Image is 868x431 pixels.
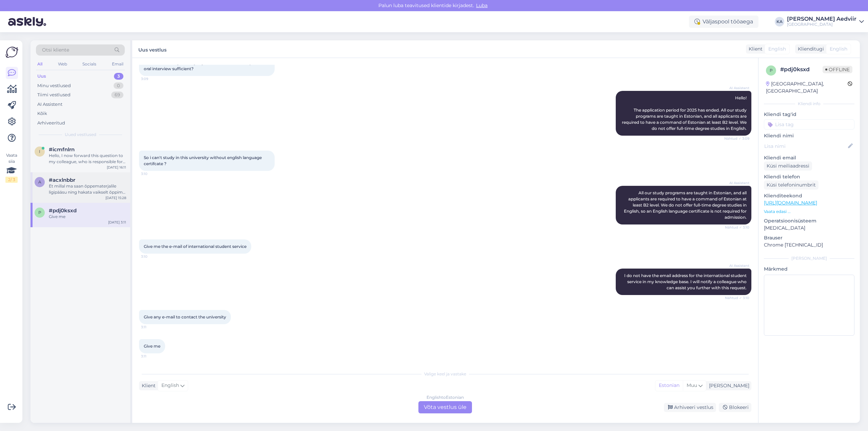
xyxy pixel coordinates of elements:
[42,46,69,54] span: Otsi kliente
[724,225,749,230] span: Nähtud ✓ 3:10
[764,161,812,171] div: Küsi meiliaadressi
[764,119,854,130] input: Lisa tag
[38,179,41,184] span: a
[768,45,786,53] span: English
[49,146,75,153] span: #icmfnlrn
[764,200,817,206] a: [URL][DOMAIN_NAME]
[687,382,697,388] span: Muu
[37,101,62,108] div: AI Assistent
[49,177,75,183] span: #acxlnbbr
[764,173,854,180] p: Kliendi telefon
[719,403,751,412] div: Blokeeri
[49,183,126,195] div: Et millal ma saan õppematerjalile ligipääsu ning hakata vaikselt õppima siis
[141,254,166,259] span: 3:10
[830,45,847,53] span: English
[144,155,263,166] span: So i can't study in this university without english language certifcate ?
[787,16,864,27] a: [PERSON_NAME] Aedviir[GEOGRAPHIC_DATA]
[764,192,854,199] p: Klienditeekond
[141,76,166,81] span: 3:09
[49,214,126,220] div: Give me
[780,65,823,74] div: # pdj0ksxd
[65,132,96,138] span: Uued vestlused
[724,85,749,91] span: AI Assistent
[5,152,18,183] div: Vaata siia
[724,263,749,268] span: AI Assistent
[664,403,716,412] div: Arhiveeri vestlus
[775,17,784,26] div: KA
[5,46,18,59] img: Askly Logo
[655,380,683,391] div: Estonian
[427,394,464,400] div: English to Estonian
[39,149,40,154] span: i
[787,16,856,22] div: [PERSON_NAME] Aedviir
[161,382,179,389] span: English
[107,165,126,170] div: [DATE] 16:11
[144,314,226,319] span: Give any e-mail to contact the university
[689,16,758,28] div: Väljaspool tööaega
[764,224,854,232] p: [MEDICAL_DATA]
[114,73,123,80] div: 3
[141,171,166,176] span: 3:10
[139,371,751,377] div: Valige keel ja vastake
[764,111,854,118] p: Kliendi tag'id
[624,273,748,290] span: I do not have the email address for the international student service in my knowledge base. I wil...
[787,22,856,27] div: [GEOGRAPHIC_DATA]
[144,344,160,349] span: Give me
[111,92,123,98] div: 69
[49,153,126,165] div: Hello, I now forward this question to my colleague, who is responsible for this. The reply will b...
[766,80,848,95] div: [GEOGRAPHIC_DATA], [GEOGRAPHIC_DATA]
[764,180,818,190] div: Küsi telefoninumbrit
[764,142,847,150] input: Lisa nimi
[37,73,46,80] div: Uus
[706,382,749,389] div: [PERSON_NAME]
[37,110,47,117] div: Kõik
[37,82,71,89] div: Minu vestlused
[139,382,156,389] div: Klient
[37,120,65,126] div: Arhiveeritud
[49,208,77,214] span: #pdj0ksxd
[764,154,854,161] p: Kliendi email
[36,60,44,68] div: All
[724,180,749,185] span: AI Assistent
[764,234,854,241] p: Brauser
[5,177,18,183] div: 2 / 3
[114,82,123,89] div: 0
[138,44,166,54] label: Uus vestlus
[418,401,472,413] div: Võta vestlus üle
[764,255,854,261] div: [PERSON_NAME]
[764,101,854,107] div: Kliendi info
[108,220,126,225] div: [DATE] 3:11
[474,2,490,8] span: Luba
[57,60,68,68] div: Web
[37,92,71,98] div: Tiimi vestlused
[38,210,41,215] span: p
[105,195,126,200] div: [DATE] 15:28
[111,60,125,68] div: Email
[823,66,852,73] span: Offline
[724,136,749,141] span: Nähtud ✓ 3:09
[764,217,854,224] p: Operatsioonisüsteem
[81,60,98,68] div: Socials
[764,132,854,139] p: Kliendi nimi
[764,241,854,249] p: Chrome [TECHNICAL_ID]
[764,209,854,215] p: Vaata edasi ...
[141,354,166,359] span: 3:11
[144,244,246,249] span: Give me the e-mail of international student service
[624,190,748,220] span: All our study programs are taught in Estonian, and all applicants are required to have a command ...
[746,45,763,53] div: Klient
[770,68,773,73] span: p
[141,325,166,330] span: 3:11
[764,266,854,273] p: Märkmed
[724,295,749,300] span: Nähtud ✓ 3:10
[795,45,824,53] div: Klienditugi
